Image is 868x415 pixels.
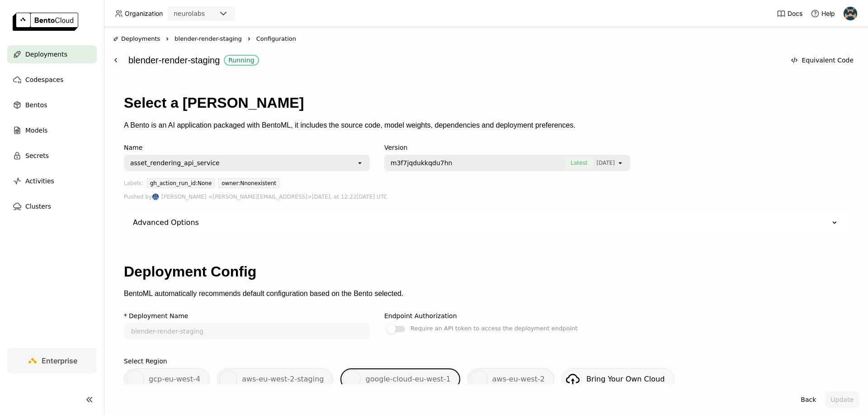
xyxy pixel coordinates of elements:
[124,290,848,298] p: BentoML automatically recommends default configuration based on the Bento selected.
[596,158,615,167] span: [DATE]
[113,34,859,43] nav: Breadcrumbs navigation
[844,7,857,20] img: Nikita Sergievskii
[7,147,97,165] a: Secrets
[7,45,97,63] a: Deployments
[124,178,143,192] div: Labels:
[7,96,97,114] a: Bentos
[785,52,859,68] button: Equivalent Code
[256,34,296,43] span: Configuration
[830,218,839,227] svg: Down
[245,35,253,43] svg: Right
[42,356,77,365] span: Enterprise
[586,375,665,383] span: Bring Your Own Cloud
[391,158,452,167] span: m3f7jqdukkqdu7hn
[124,144,370,151] div: Name
[228,57,254,64] div: Running
[7,172,97,190] a: Activities
[365,375,450,383] span: google-cloud-eu-west-1
[25,150,49,161] span: Secrets
[340,368,460,390] div: google-cloud-eu-west-1
[124,192,848,202] div: Pushed by [DATE], at 12:22[DATE] UTC
[13,13,78,31] img: logo
[616,158,617,167] input: Selected [object Object].
[7,71,97,89] a: Codespaces
[124,368,210,390] div: gcp-eu-west-4
[492,375,545,383] span: aws-eu-west-2
[124,358,167,365] div: Select Region
[217,368,333,390] div: aws-eu-west-2-staging
[130,158,220,167] div: asset_rendering_api_service
[113,34,160,43] div: Deployments
[7,197,97,215] a: Clusters
[124,263,848,280] h1: Deployment Config
[384,144,630,151] div: Version
[175,34,242,43] span: blender-render-staging
[125,324,369,339] input: name of deployment (autogenerated if blank)
[124,121,848,129] p: A Bento is an AI application packaged with BentoML, it includes the source code, model weights, d...
[7,348,97,373] a: Enterprise
[147,178,215,188] div: gh_action_run_id:None
[384,312,457,320] div: Endpoint Authorization
[25,201,51,212] span: Clusters
[218,178,279,188] div: owner:Nnonexistent
[7,121,97,139] a: Models
[617,159,624,167] svg: open
[561,368,674,390] a: Bring Your Own Cloud
[125,10,163,18] span: Organization
[149,375,200,383] span: gcp-eu-west-4
[410,323,577,334] div: Require an API token to access the deployment endpoint
[795,391,821,408] button: Back
[825,391,859,408] button: Update
[161,192,312,202] span: [PERSON_NAME] <[PERSON_NAME][EMAIL_ADDRESS]>
[811,9,835,18] div: Help
[133,218,199,227] div: Advanced Options
[777,9,802,18] a: Docs
[128,52,781,69] div: blender-render-staging
[25,176,54,186] span: Activities
[25,100,47,110] span: Bentos
[25,125,47,136] span: Models
[124,211,848,234] div: Advanced Options
[206,10,207,19] input: Selected neurolabs.
[152,194,159,200] img: Paul Pop
[467,368,554,390] div: aws-eu-west-2
[129,312,188,320] div: Deployment Name
[25,49,67,60] span: Deployments
[242,375,324,383] span: aws-eu-west-2-staging
[121,34,160,43] span: Deployments
[164,35,171,43] svg: Right
[124,95,848,111] h1: Select a [PERSON_NAME]
[356,159,363,167] svg: open
[565,158,593,167] span: Latest
[821,10,835,18] span: Help
[25,74,63,85] span: Codespaces
[174,9,205,18] div: neurolabs
[788,10,802,18] span: Docs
